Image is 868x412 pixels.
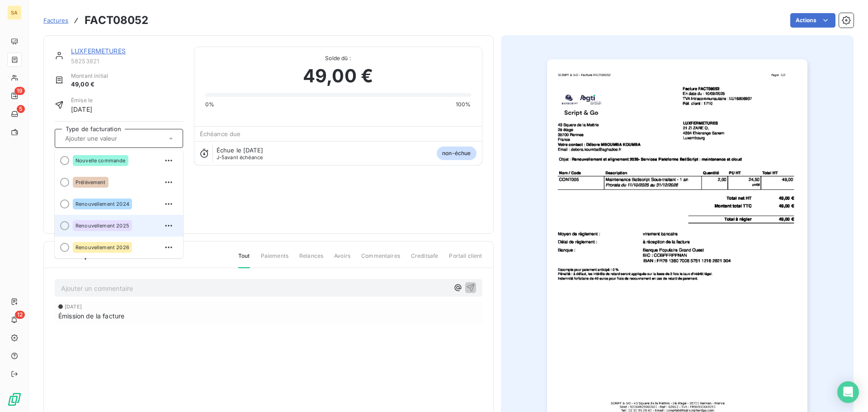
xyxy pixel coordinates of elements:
span: 5 [17,105,25,113]
span: Renouvellement 2025 [75,223,129,228]
input: Ajouter une valeur [64,134,155,142]
span: 49,00 € [303,62,373,90]
span: Creditsafe [411,252,439,267]
span: Factures [43,17,68,24]
span: Nouvelle commande [75,158,126,163]
div: Open Intercom Messenger [837,381,859,403]
span: 0% [205,100,214,109]
span: 58253821 [71,57,183,65]
span: Tout [238,252,250,268]
span: Renouvellement 2024 [75,201,129,207]
h3: FACT08052 [85,12,148,28]
span: Prélèvement [75,180,106,185]
span: 100% [456,100,471,109]
span: Échue le [DATE] [217,147,263,154]
span: Paiements [261,252,288,267]
span: Commentaires [361,252,400,267]
span: Renouvellement 2026 [75,245,129,250]
span: Relances [299,252,323,267]
span: 19 [14,87,25,95]
span: avant échéance [217,155,263,160]
span: Émission de la facture [58,311,124,321]
span: Montant initial [71,72,108,80]
img: Logo LeanPay [7,392,22,407]
span: 12 [15,311,25,319]
div: SA [7,5,22,20]
button: Actions [790,13,835,28]
span: [DATE] [71,104,93,114]
span: non-échue [437,147,476,160]
span: Avoirs [334,252,350,267]
span: [DATE] [65,304,82,309]
span: Émise le [71,96,93,104]
span: Solde dû : [205,54,471,62]
span: Échéance due [200,130,241,137]
span: J-5 [217,154,225,161]
span: 49,00 € [71,80,108,89]
a: LUXFERMETURES [71,47,126,55]
span: Portail client [449,252,482,267]
a: Factures [43,16,68,25]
